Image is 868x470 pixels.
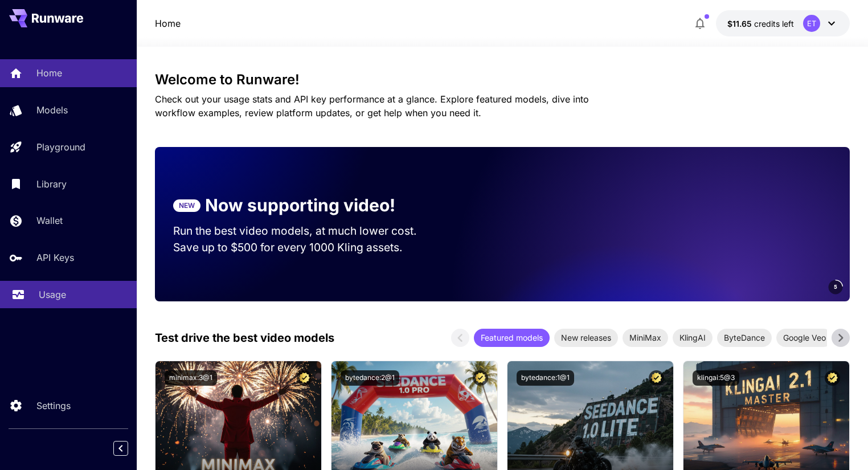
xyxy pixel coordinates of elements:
p: Wallet [36,214,63,227]
div: MiniMax [623,329,668,347]
p: Settings [36,399,71,412]
div: Featured models [474,329,550,347]
span: Featured models [474,332,550,344]
h3: Welcome to Runware! [155,72,850,88]
button: $11.64874ET [716,10,850,36]
div: $11.64874 [727,18,794,30]
p: NEW [179,201,195,211]
p: Models [36,103,68,117]
div: KlingAI [673,329,713,347]
div: ET [803,15,820,32]
span: ByteDance [717,332,772,344]
p: Home [36,66,62,80]
span: Check out your usage stats and API key performance at a glance. Explore featured models, dive int... [155,93,589,118]
span: credits left [754,19,794,28]
button: Certified Model – Vetted for best performance and includes a commercial license. [649,370,664,386]
span: 5 [834,283,837,291]
nav: breadcrumb [155,17,181,30]
button: bytedance:2@1 [341,370,399,386]
button: Collapse sidebar [113,441,128,456]
button: Certified Model – Vetted for best performance and includes a commercial license. [473,370,488,386]
a: Home [155,17,181,30]
p: Usage [39,288,66,301]
div: Collapse sidebar [122,438,137,459]
button: Certified Model – Vetted for best performance and includes a commercial license. [297,370,312,386]
span: Google Veo [776,332,833,344]
p: Library [36,177,67,191]
button: bytedance:1@1 [517,370,574,386]
button: klingai:5@3 [693,370,739,386]
p: Run the best video models, at much lower cost. [173,223,439,239]
p: Test drive the best video models [155,329,334,346]
span: New releases [554,332,618,344]
p: Now supporting video! [205,193,395,218]
span: KlingAI [673,332,713,344]
div: New releases [554,329,618,347]
div: Google Veo [776,329,833,347]
div: ByteDance [717,329,772,347]
p: Playground [36,140,85,154]
button: minimax:3@1 [165,370,217,386]
button: Certified Model – Vetted for best performance and includes a commercial license. [825,370,840,386]
p: Save up to $500 for every 1000 Kling assets. [173,239,439,256]
p: API Keys [36,251,74,264]
span: $11.65 [727,19,754,28]
span: MiniMax [623,332,668,344]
